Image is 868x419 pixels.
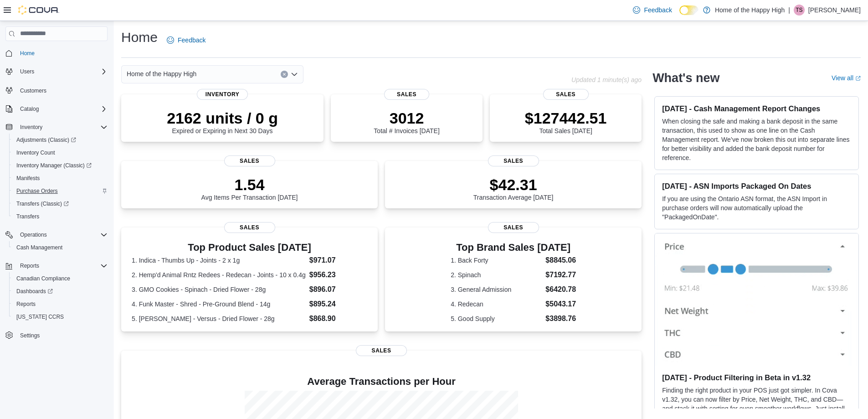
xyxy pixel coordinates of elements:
[662,117,851,162] p: When closing the safe and making a bank deposit in the same transaction, this used to show as one...
[16,85,50,96] a: Customers
[545,284,576,295] dd: $6420.78
[652,71,719,85] h2: What's new
[16,84,108,96] span: Customers
[20,105,39,113] span: Catalog
[132,285,306,294] dt: 3. GMO Cookies - Spinach - Dried Flower - 28g
[451,270,542,279] dt: 2. Spinach
[13,211,108,222] span: Transfers
[832,74,861,82] a: View allExternal link
[545,299,576,310] dd: $5043.17
[451,242,576,253] h3: Top Brand Sales [DATE]
[451,256,542,265] dt: 1. Back Forty
[163,31,209,49] a: Feedback
[16,136,76,144] span: Adjustments (Classic)
[662,181,851,191] h3: [DATE] - ASN Imports Packaged On Dates
[356,345,407,356] span: Sales
[525,109,607,127] p: $127442.51
[488,222,539,233] span: Sales
[16,288,53,295] span: Dashboards
[13,299,39,310] a: Reports
[662,373,851,382] h3: [DATE] - Product Filtering in Beta in v1.32
[13,211,43,222] a: Transfers
[2,83,111,97] button: Customers
[9,134,111,146] a: Adjustments (Classic)
[2,65,111,78] button: Users
[13,147,108,158] span: Inventory Count
[16,244,62,251] span: Cash Management
[16,229,108,240] span: Operations
[473,176,554,201] div: Transaction Average [DATE]
[16,229,51,240] button: Operations
[16,330,43,341] a: Settings
[16,260,108,271] span: Reports
[16,66,38,77] button: Users
[309,284,367,295] dd: $896.07
[855,76,861,81] svg: External link
[13,311,108,322] span: Washington CCRS
[16,213,39,220] span: Transfers
[13,286,56,297] a: Dashboards
[5,43,108,366] nav: Complex example
[201,176,298,194] p: 1.54
[16,200,69,207] span: Transfers (Classic)
[545,269,576,280] dd: $7192.77
[488,155,539,166] span: Sales
[2,228,111,241] button: Operations
[309,255,367,266] dd: $971.07
[2,103,111,115] button: Catalog
[309,299,367,310] dd: $895.24
[374,109,439,127] p: 3012
[197,89,248,100] span: Inventory
[167,109,278,134] div: Expired or Expiring in Next 30 Days
[384,89,430,100] span: Sales
[13,198,108,209] span: Transfers (Classic)
[16,66,108,77] span: Users
[473,176,554,194] p: $42.31
[20,262,39,269] span: Reports
[224,222,275,233] span: Sales
[13,134,108,145] span: Adjustments (Classic)
[13,186,108,197] span: Purchase Orders
[16,122,46,133] button: Inventory
[9,310,111,323] button: [US_STATE] CCRS
[2,121,111,134] button: Inventory
[178,36,205,45] span: Feedback
[13,147,59,158] a: Inventory Count
[13,273,74,284] a: Canadian Compliance
[224,155,275,166] span: Sales
[451,314,542,323] dt: 5. Good Supply
[121,28,158,47] h1: Home
[309,313,367,324] dd: $868.90
[796,5,802,16] span: TS
[9,197,111,210] a: Transfers (Classic)
[13,311,67,322] a: [US_STATE] CCRS
[662,104,851,113] h3: [DATE] - Cash Management Report Changes
[13,299,108,310] span: Reports
[543,89,589,100] span: Sales
[644,5,672,15] span: Feedback
[9,298,111,310] button: Reports
[132,242,367,253] h3: Top Product Sales [DATE]
[9,146,111,159] button: Inventory Count
[132,300,306,309] dt: 4. Funk Master - Shred - Pre-Ground Blend - 14g
[16,103,42,114] button: Catalog
[2,47,111,60] button: Home
[16,162,92,169] span: Inventory Manager (Classic)
[13,173,108,184] span: Manifests
[20,231,47,238] span: Operations
[281,71,288,78] button: Clear input
[13,173,43,184] a: Manifests
[16,275,70,282] span: Canadian Compliance
[13,286,108,297] span: Dashboards
[662,194,851,222] p: If you are using the Ontario ASN format, the ASN Import in purchase orders will now automatically...
[16,187,58,195] span: Purchase Orders
[571,76,642,83] p: Updated 1 minute(s) ago
[9,159,111,172] a: Inventory Manager (Classic)
[9,210,111,223] button: Transfers
[16,175,40,182] span: Manifests
[20,68,34,75] span: Users
[374,109,439,134] div: Total # Invoices [DATE]
[20,124,42,131] span: Inventory
[20,332,40,339] span: Settings
[9,272,111,285] button: Canadian Compliance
